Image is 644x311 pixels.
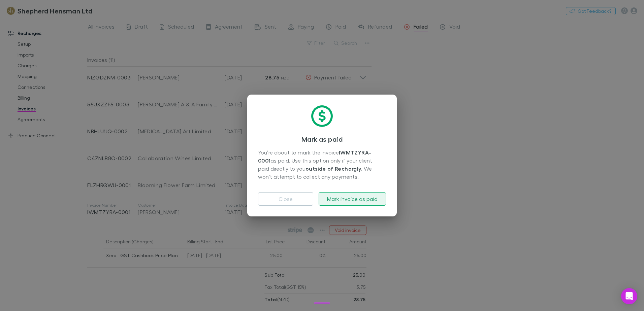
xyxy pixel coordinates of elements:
h3: Mark as paid [258,135,386,143]
div: Open Intercom Messenger [621,288,637,304]
strong: outside of Rechargly [305,165,361,172]
div: You’re about to mark the invoice as paid. Use this option only if your client paid directly to yo... [258,148,386,181]
button: Mark invoice as paid [319,192,386,206]
button: Close [258,192,313,206]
